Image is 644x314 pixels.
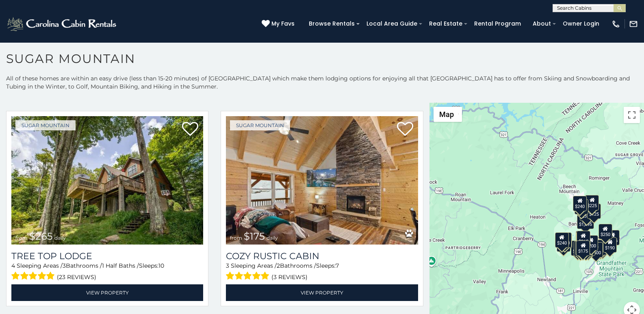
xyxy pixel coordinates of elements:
a: Add to favorites [182,121,198,138]
div: $175 [575,240,589,256]
a: View Property [226,284,418,301]
a: Rental Program [470,17,525,30]
span: (23 reviews) [57,272,96,282]
div: $190 [603,237,617,253]
div: $170 [575,199,588,214]
span: 2 [277,262,280,269]
div: $195 [593,240,607,255]
button: Toggle fullscreen view [624,107,640,123]
a: Local Area Guide [362,17,421,30]
div: $240 [573,196,587,211]
div: $240 [555,232,568,248]
a: Cozy Rustic Cabin from $175 daily [226,116,418,245]
span: Map [439,110,454,119]
a: Cozy Rustic Cabin [226,251,418,262]
span: 3 [226,262,229,269]
div: $250 [598,224,612,239]
img: Cozy Rustic Cabin [226,116,418,245]
span: (3 reviews) [271,272,308,282]
div: $155 [574,241,588,256]
div: Sleeping Areas / Bathrooms / Sleeps: [226,262,418,282]
img: mail-regular-white.png [629,19,638,28]
span: $265 [29,230,53,242]
a: Owner Login [559,17,603,30]
div: $225 [585,195,599,210]
a: Tree Top Lodge [11,251,203,262]
a: Sugar Mountain [15,120,76,130]
a: View Property [11,284,203,301]
span: 4 [11,262,15,269]
div: $210 [558,232,572,248]
img: Tree Top Lodge [11,116,203,245]
span: from [15,235,28,241]
div: $125 [587,204,601,219]
img: White-1-2.png [6,16,119,32]
div: Sleeping Areas / Bathrooms / Sleeps: [11,262,203,282]
img: phone-regular-white.png [611,19,620,28]
span: daily [267,235,278,241]
a: Tree Top Lodge from $265 daily [11,116,203,245]
button: Change map style [434,107,462,122]
a: My Favs [262,19,297,28]
a: Add to favorites [397,121,413,138]
span: 1 Half Baths / [102,262,139,269]
div: $175 [576,240,590,256]
span: 7 [336,262,339,269]
a: Browse Rentals [305,17,359,30]
a: Sugar Mountain [230,120,290,130]
div: $225 [558,233,572,249]
span: 10 [158,262,164,269]
div: $265 [576,231,590,246]
span: daily [54,235,66,241]
div: $155 [606,230,620,245]
div: $1,095 [577,214,594,229]
span: My Favs [271,19,295,28]
a: About [529,17,555,30]
div: $200 [584,235,598,251]
span: from [230,235,242,241]
a: Real Estate [425,17,466,30]
div: $190 [576,231,590,246]
span: 3 [63,262,66,269]
span: $175 [244,230,265,242]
